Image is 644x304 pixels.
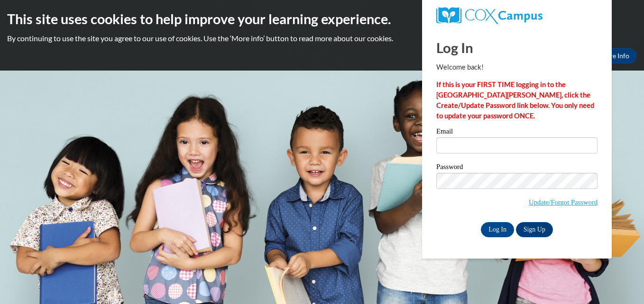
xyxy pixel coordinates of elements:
[481,222,514,237] input: Log In
[7,33,637,44] p: By continuing to use the site you agree to our use of cookies. Use the ‘More info’ button to read...
[436,62,598,72] p: Welcome back!
[436,38,598,57] h1: Log In
[516,222,553,237] a: Sign Up
[592,48,637,63] a: More Info
[436,80,594,120] strong: If this is your FIRST TIME logging in to the [GEOGRAPHIC_DATA][PERSON_NAME], click the Create/Upd...
[7,9,637,28] h2: This site uses cookies to help improve your learning experience.
[529,198,598,206] a: Update/Forgot Password
[436,7,598,24] a: COX Campus
[436,128,598,137] label: Email
[436,7,543,24] img: COX Campus
[436,163,598,173] label: Password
